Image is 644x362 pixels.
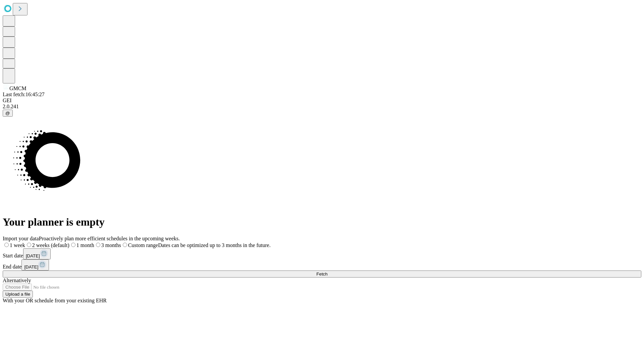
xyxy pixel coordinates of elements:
[3,216,641,228] h1: Your planner is empty
[3,110,13,117] button: @
[21,259,49,270] button: [DATE]
[10,242,25,248] span: 1 week
[3,98,641,104] div: GEI
[3,104,641,110] div: 2.0.241
[3,248,641,259] div: Start date
[5,111,10,116] span: @
[3,298,107,303] span: With your OR schedule from your existing EHR
[26,253,40,258] span: [DATE]
[3,270,641,278] button: Fetch
[96,243,100,247] input: 3 months
[123,243,127,247] input: Custom rangeDates can be optimized up to 3 months in the future.
[32,242,69,248] span: 2 weeks (default)
[3,259,641,270] div: End date
[23,248,51,259] button: [DATE]
[101,242,121,248] span: 3 months
[3,291,33,298] button: Upload a file
[3,278,31,283] span: Alternatively
[158,242,270,248] span: Dates can be optimized up to 3 months in the future.
[76,242,94,248] span: 1 month
[128,242,158,248] span: Custom range
[3,92,45,97] span: Last fetch: 16:45:27
[4,243,9,247] input: 1 week
[3,236,39,241] span: Import your data
[71,243,75,247] input: 1 month
[9,85,26,91] span: GMCM
[316,271,327,277] span: Fetch
[24,264,38,269] span: [DATE]
[39,236,180,241] span: Proactively plan more efficient schedules in the upcoming weeks.
[27,243,31,247] input: 2 weeks (default)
